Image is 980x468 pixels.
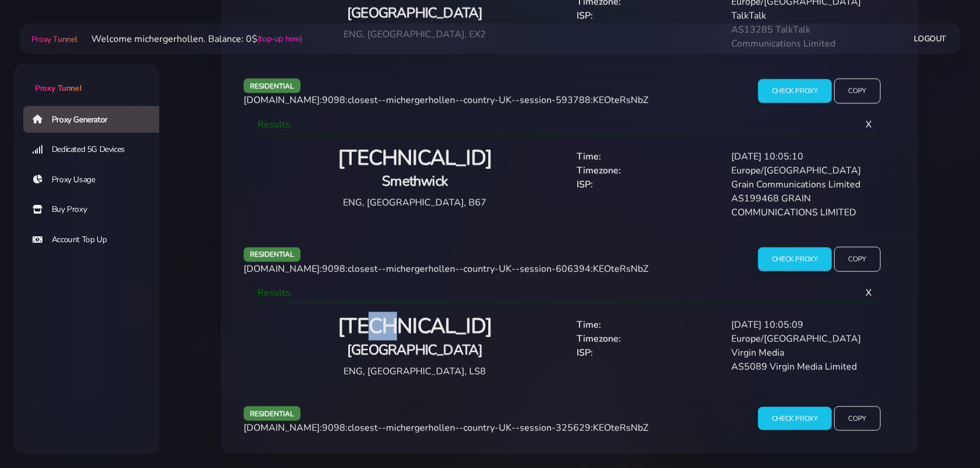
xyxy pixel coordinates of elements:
span: Results: [257,286,292,299]
span: residential [244,406,301,421]
a: Proxy Usage [23,166,169,193]
span: Results: [257,118,292,131]
div: TalkTalk [724,9,879,23]
span: [DOMAIN_NAME]:9098:closest--michergerhollen--country-UK--session-593788:KEOteRsNbZ [244,94,648,107]
h4: Smethwick [267,172,563,191]
div: AS13285 TalkTalk Communications Limited [724,23,879,51]
div: AS5089 Virgin Media Limited [724,360,879,374]
div: ISP: [570,9,724,23]
div: Europe/[GEOGRAPHIC_DATA] [724,332,879,346]
a: (top-up here) [257,33,302,45]
input: Copy [834,79,881,104]
input: Copy [834,247,881,272]
h4: [GEOGRAPHIC_DATA] [267,341,563,360]
li: Welcome michergerhollen. Balance: 0$ [77,32,302,46]
input: Check Proxy [758,247,832,271]
h4: [GEOGRAPHIC_DATA] [267,3,563,23]
span: ENG, [GEOGRAPHIC_DATA], B67 [343,196,487,209]
iframe: Webchat Widget [809,278,965,453]
a: Proxy Generator [23,106,169,133]
div: Virgin Media [724,346,879,360]
a: Proxy Tunnel [29,30,77,48]
div: [DATE] 10:05:09 [724,318,879,332]
a: Proxy Tunnel [14,63,159,94]
div: AS199468 GRAIN COMMUNICATIONS LIMITED [724,192,879,219]
span: X [857,109,882,140]
div: Europe/[GEOGRAPHIC_DATA] [724,164,879,178]
span: Proxy Tunnel [35,83,81,94]
a: Account Top Up [23,226,169,253]
h2: [TECHNICAL_ID] [267,145,563,172]
span: [DOMAIN_NAME]:9098:closest--michergerhollen--country-UK--session-325629:KEOteRsNbZ [244,421,648,434]
span: residential [244,247,301,262]
div: Time: [570,318,724,332]
a: Dedicated 5G Devices [23,136,169,163]
div: [DATE] 10:05:10 [724,150,879,164]
span: Proxy Tunnel [31,34,77,45]
div: Timezone: [570,164,724,178]
div: Grain Communications Limited [724,178,879,192]
div: ISP: [570,178,724,192]
span: ENG, [GEOGRAPHIC_DATA], LS8 [344,365,486,378]
a: Logout [914,28,947,49]
h2: [TECHNICAL_ID] [267,313,563,341]
div: ISP: [570,346,724,360]
input: Check Proxy [758,79,832,103]
span: [DOMAIN_NAME]:9098:closest--michergerhollen--country-UK--session-606394:KEOteRsNbZ [244,263,648,275]
span: residential [244,79,301,93]
div: Timezone: [570,332,724,346]
div: Time: [570,150,724,164]
a: Buy Proxy [23,196,169,223]
input: Check Proxy [758,407,832,431]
